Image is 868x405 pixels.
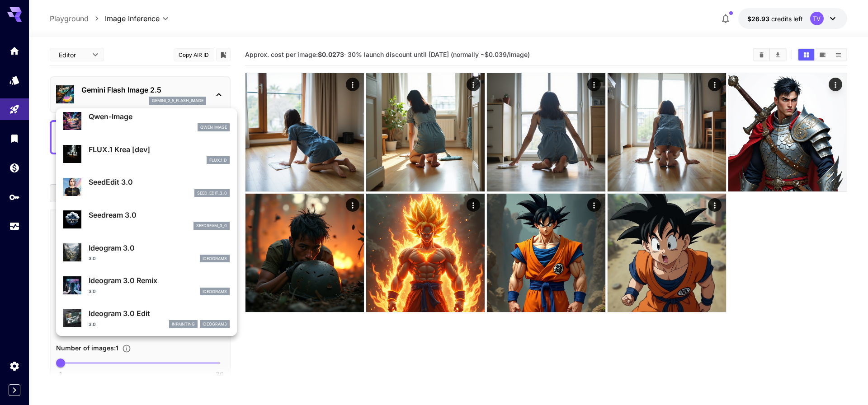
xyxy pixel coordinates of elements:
p: 3.0 [89,255,96,262]
p: seedream_3_0 [196,223,227,229]
div: Ideogram 3.0 Edit3.0inpaintingideogram3 [63,304,230,332]
p: FLUX.1 D [209,157,227,163]
p: seed_edit_3_0 [197,190,227,196]
div: SeedEdit 3.0seed_edit_3_0 [63,173,230,200]
p: Seedream 3.0 [89,209,230,220]
div: Ideogram 3.03.0ideogram3 [63,239,230,266]
p: FLUX.1 Krea [dev] [89,144,230,155]
p: ideogram3 [203,256,227,262]
div: Seedream 3.0seedream_3_0 [63,206,230,233]
p: SeedEdit 3.0 [89,177,230,187]
p: ideogram3 [203,321,227,327]
div: Ideogram 3.0 Remix3.0ideogram3 [63,271,230,299]
div: Qwen-ImageQwen Image [63,107,230,135]
p: 3.0 [89,321,96,328]
p: Qwen-Image [89,111,230,122]
p: Qwen Image [200,124,227,130]
p: Ideogram 3.0 Remix [89,275,230,286]
p: 3.0 [89,288,96,295]
p: ideogram3 [203,289,227,295]
p: Ideogram 3.0 [89,242,230,253]
div: FLUX.1 Krea [dev]FLUX.1 D [63,140,230,168]
p: inpainting [172,321,195,327]
p: Ideogram 3.0 Edit [89,308,230,319]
